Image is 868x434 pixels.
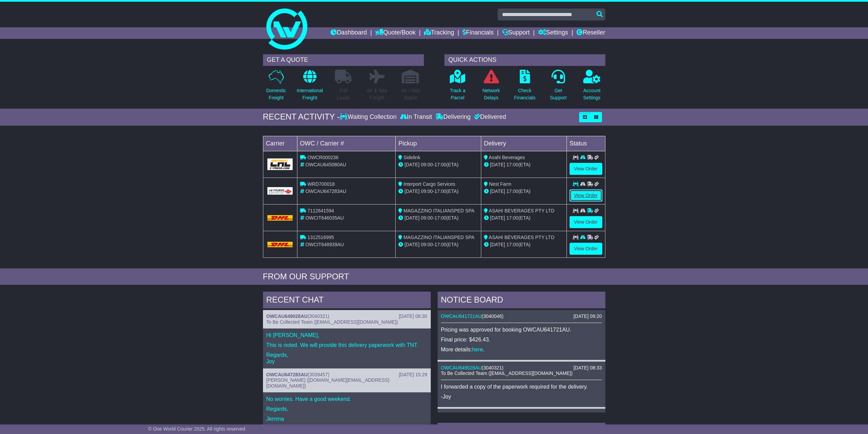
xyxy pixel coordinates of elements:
p: Jemma [266,416,427,422]
div: - (ETA) [398,214,478,222]
span: ASAHI BEVERAGES PTY LTD [489,235,554,240]
a: CheckFinancials [514,69,536,105]
p: Check Financials [514,87,535,101]
span: MAGAZZINO ITALIANSPED SPA [403,208,474,213]
div: NOTICE BOARD [438,292,605,310]
a: Quote/Book [375,27,415,39]
p: No worries. Have a good weekend. [266,396,427,402]
span: MAGAZZINO ITALIANSPED SPA [403,235,474,240]
span: [DATE] [490,162,505,167]
a: View Order [570,243,602,255]
a: Financials [462,27,494,39]
a: GetSupport [549,69,567,105]
p: -Joy [441,393,602,400]
div: (ETA) [484,241,564,248]
img: DHL.png [267,242,293,247]
a: Tracking [424,27,454,39]
div: Waiting Collection [340,113,398,121]
span: 09:00 [421,215,433,221]
p: Pricing was approved for booking OWCAU641721AU. [441,326,602,333]
a: Settings [538,27,568,39]
span: Asahi Beverages [489,155,525,160]
div: RECENT CHAT [263,292,431,310]
p: I forwarded a copy of the paperwork required for the delivery. [441,383,602,390]
a: InternationalFreight [296,69,323,105]
div: ( ) [266,372,427,378]
a: OWCAU649028AU [266,313,308,319]
span: 3040269 [481,412,500,418]
a: AccountSettings [583,69,601,105]
a: Reseller [576,27,605,39]
span: [DATE] [490,188,505,194]
span: 17:00 [506,162,518,167]
span: 7112641594 [307,208,334,213]
div: ( ) [441,365,602,371]
td: OWC / Carrier # [297,136,396,151]
a: OWCAU641721AU [441,313,482,319]
p: Air & Sea Freight [367,87,387,101]
span: Sidelink [403,155,420,160]
a: Dashboard [330,27,367,39]
span: OWCAU645080AU [305,162,346,167]
a: OWCIT646035AU [441,412,480,418]
p: Regards, Joy [266,352,427,365]
span: OWCIT646035AU [305,215,344,221]
span: 17:00 [435,242,446,247]
span: [DATE] [404,215,420,221]
div: FROM OUR SUPPORT [263,272,605,282]
span: 3039457 [309,372,328,377]
span: [PERSON_NAME] ([DOMAIN_NAME][EMAIL_ADDRESS][DOMAIN_NAME]) [266,377,389,389]
a: NetworkDelays [482,69,500,105]
div: RECENT ACTIVITY - [263,112,340,122]
span: OWCIT648939AU [305,242,344,247]
a: Track aParcel [450,69,466,105]
p: Account Settings [583,87,601,101]
p: Track a Parcel [450,87,466,101]
p: Hi [PERSON_NAME], [266,332,427,338]
span: To Be Collected Team ([EMAIL_ADDRESS][DOMAIN_NAME]) [441,370,573,376]
span: 17:00 [506,215,518,221]
span: ASAHI BEVERAGES PTY LTD [489,208,554,213]
div: [DATE] 15:20 [573,412,602,418]
a: View Order [570,190,602,201]
img: GetCarrierServiceLogo [267,187,293,195]
div: [DATE] 15:29 [399,372,427,378]
p: Air / Sea Depot [401,87,420,101]
p: Domestic Freight [266,87,286,101]
div: (ETA) [484,214,564,222]
div: ( ) [266,313,427,319]
a: View Order [570,163,602,175]
span: WRD700018 [307,181,335,187]
p: Network Delays [482,87,500,101]
span: To Be Collected Team ([EMAIL_ADDRESS][DOMAIN_NAME]) [266,319,398,325]
div: [DATE] 09:20 [573,313,602,319]
a: Support [502,27,530,39]
span: [DATE] [404,242,420,247]
div: - (ETA) [398,188,478,195]
span: Nest Farm [489,181,511,187]
span: 17:00 [435,215,446,221]
span: 17:00 [435,162,446,167]
a: View Order [570,216,602,228]
div: In Transit [398,113,434,121]
p: Full Loads [335,87,352,101]
p: This is noted. We will provide this delivery paperwork with TNT. [266,342,427,348]
div: QUICK ACTIONS [444,54,605,66]
p: Get Support [550,87,567,101]
a: OWCAU649028AU [441,365,482,370]
span: [DATE] [490,215,505,221]
span: 09:00 [421,242,433,247]
span: 1312516995 [307,235,334,240]
span: 17:00 [506,242,518,247]
div: GET A QUOTE [263,54,424,66]
span: 3040321 [483,365,502,370]
p: Final price: $426.43. [441,336,602,343]
div: - (ETA) [398,161,478,168]
img: GetCarrierServiceLogo [267,158,293,170]
span: [DATE] [490,242,505,247]
td: Status [567,136,605,151]
span: 09:00 [421,188,433,194]
span: OWCR000236 [307,155,338,160]
td: Delivery [481,136,567,151]
span: 3040321 [309,313,328,319]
